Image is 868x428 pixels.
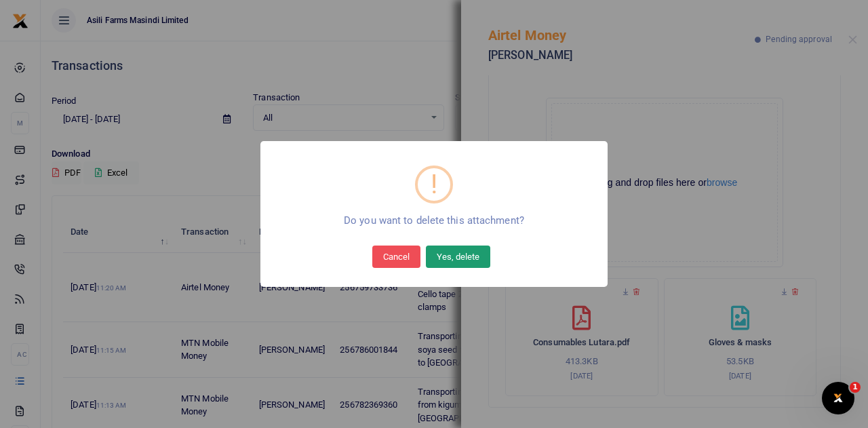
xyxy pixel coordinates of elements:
[850,382,861,393] span: 1
[426,246,490,267] button: Yes, delete
[372,246,420,267] button: Cancel
[822,382,854,414] iframe: Intercom live chat
[290,214,578,227] div: Do you want to delete this attachment?
[431,168,437,201] div: !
